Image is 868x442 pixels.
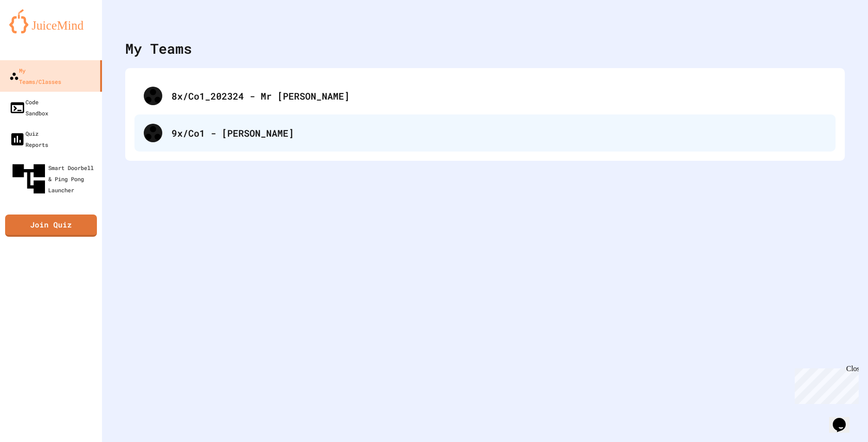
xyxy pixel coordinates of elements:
[9,128,48,150] div: Quiz Reports
[829,405,859,433] iframe: chat widget
[172,89,826,103] div: 8x/Co1_202324 - Mr [PERSON_NAME]
[5,215,97,237] a: Join Quiz
[9,9,93,33] img: logo-orange.svg
[134,114,836,152] div: 9x/Co1 - [PERSON_NAME]
[791,365,859,404] iframe: chat widget
[172,126,826,140] div: 9x/Co1 - [PERSON_NAME]
[9,65,61,87] div: My Teams/Classes
[125,38,192,59] div: My Teams
[134,77,836,114] div: 8x/Co1_202324 - Mr [PERSON_NAME]
[4,4,64,59] div: Chat with us now!Close
[9,96,48,119] div: Code Sandbox
[9,159,98,198] div: Smart Doorbell & Ping Pong Launcher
